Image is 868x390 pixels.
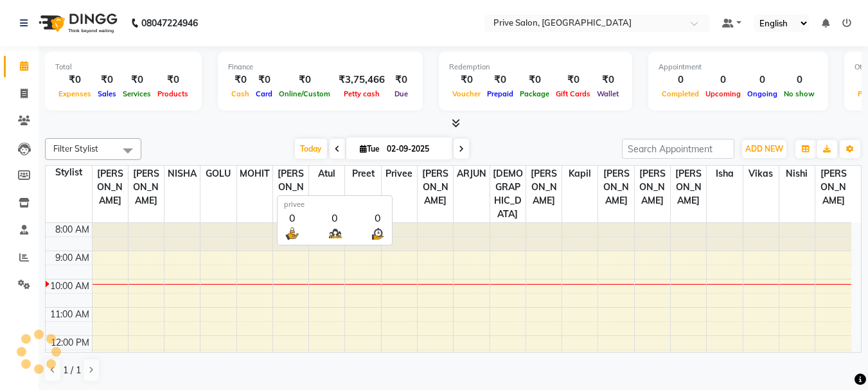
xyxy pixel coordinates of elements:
span: Atul [309,166,344,182]
div: 0 [744,73,781,87]
div: ₹0 [517,73,553,87]
span: Preet [345,166,380,182]
div: 0 [327,210,343,226]
span: Sales [94,89,120,98]
span: [PERSON_NAME] [418,166,453,209]
span: [PERSON_NAME] [273,166,308,209]
div: ₹0 [390,73,412,87]
span: Products [154,89,191,98]
span: Upcoming [702,89,744,98]
span: Services [120,89,154,98]
span: [DEMOGRAPHIC_DATA] [490,166,526,222]
span: ARJUN [454,166,489,182]
span: Filter Stylist [53,143,98,154]
span: [PERSON_NAME] [526,166,562,209]
div: 0 [369,210,385,226]
span: nishi [779,166,815,182]
div: ₹0 [484,73,517,87]
span: Package [517,89,553,98]
div: ₹0 [228,73,252,87]
span: GOLU [200,166,236,182]
span: privee [382,166,417,182]
span: Tue [357,144,383,154]
span: Gift Cards [553,89,594,98]
div: Appointment [659,62,818,73]
span: [PERSON_NAME] [598,166,633,209]
span: Ongoing [744,89,781,98]
span: MOHIT [237,166,272,182]
div: Finance [228,62,412,73]
div: ₹0 [120,73,154,87]
span: ADD NEW [745,144,783,154]
div: Stylist [46,166,92,179]
div: ₹0 [94,73,120,87]
div: ₹0 [55,73,94,87]
span: Online/Custom [276,89,333,98]
img: logo [33,5,121,41]
span: [PERSON_NAME] [635,166,670,209]
span: [PERSON_NAME] [128,166,164,209]
div: 0 [781,73,818,87]
span: Expenses [55,89,94,98]
div: 0 [702,73,744,87]
span: No show [781,89,818,98]
span: Petty cash [341,89,383,98]
div: 0 [659,73,702,87]
span: Wallet [594,89,622,98]
div: ₹0 [553,73,594,87]
span: Card [252,89,276,98]
div: Redemption [449,62,622,73]
div: ₹0 [252,73,276,87]
span: [PERSON_NAME] [815,166,851,209]
span: 1 / 1 [63,364,81,377]
input: 2025-09-02 [383,139,447,159]
span: Completed [659,89,702,98]
div: ₹0 [276,73,333,87]
span: NISHA [164,166,200,182]
div: 9:00 AM [53,251,92,265]
div: 0 [284,210,300,226]
div: 8:00 AM [53,223,92,236]
div: ₹0 [154,73,191,87]
div: ₹0 [594,73,622,87]
span: Prepaid [484,89,517,98]
b: 08047224946 [141,5,198,41]
span: [PERSON_NAME] [93,166,128,209]
div: 10:00 AM [48,279,92,293]
div: ₹0 [449,73,484,87]
span: Today [295,139,327,159]
div: 12:00 PM [48,336,92,350]
div: ₹3,75,466 [333,73,390,87]
div: Total [55,62,191,73]
span: Voucher [449,89,484,98]
div: privee [284,199,385,210]
span: isha [707,166,742,182]
div: 11:00 AM [48,308,92,321]
input: Search Appointment [622,139,734,159]
span: [PERSON_NAME] [671,166,706,209]
img: wait_time.png [369,226,385,242]
img: queue.png [327,226,343,242]
button: ADD NEW [742,140,786,158]
span: Due [391,89,411,98]
span: vikas [743,166,779,182]
span: kapil [562,166,598,182]
span: Cash [228,89,252,98]
img: serve.png [284,226,300,242]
